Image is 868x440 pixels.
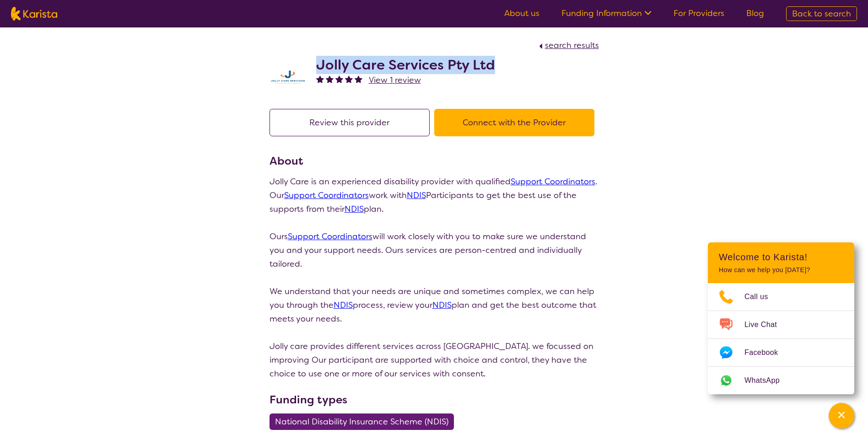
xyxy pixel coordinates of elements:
[369,73,421,87] a: View 1 review
[434,109,594,136] button: Connect with the Provider
[270,153,599,169] h3: About
[270,117,434,128] a: Review this provider
[719,252,843,263] h2: Welcome to Karista!
[708,367,854,394] a: Web link opens in a new tab.
[719,266,843,274] p: How can we help you [DATE]?
[270,63,306,92] img: kmu4pv8om1atw2hfijtl.jpg
[345,75,353,83] img: fullstar
[270,416,459,427] a: National Disability Insurance Scheme (NDIS)
[369,75,421,86] span: View 1 review
[407,190,426,201] a: NDIS
[744,290,779,304] span: Call us
[335,75,343,83] img: fullstar
[746,8,764,19] a: Blog
[270,284,599,326] p: We understand that your needs are unique and sometimes complex, we can help you through the proce...
[792,8,851,19] span: Back to search
[537,40,599,51] a: search results
[270,230,599,271] p: Ours will work closely with you to make sure we understand you and your support needs. Ours servi...
[786,6,857,21] a: Back to search
[345,204,364,215] a: NDIS
[316,57,495,73] h2: Jolly Care Services Pty Ltd
[270,109,430,136] button: Review this provider
[334,300,353,311] a: NDIS
[270,339,599,381] p: Jolly care provides different services across [GEOGRAPHIC_DATA]. we focussed on improving Our par...
[11,7,57,21] img: Karista logo
[288,231,372,242] a: Support Coordinators
[674,8,724,19] a: For Providers
[270,175,599,216] p: Jolly Care is an experienced disability provider with qualified . Our work with Participants to g...
[744,346,789,360] span: Facebook
[270,392,599,408] h3: Funding types
[432,300,452,311] a: NDIS
[744,374,791,387] span: WhatsApp
[829,403,854,429] button: Channel Menu
[316,75,324,83] img: fullstar
[511,176,595,187] a: Support Coordinators
[744,318,788,332] span: Live Chat
[275,413,448,430] span: National Disability Insurance Scheme (NDIS)
[708,283,854,394] ul: Choose channel
[434,117,599,128] a: Connect with the Provider
[326,75,334,83] img: fullstar
[504,8,539,19] a: About us
[708,242,854,394] div: Channel Menu
[284,190,369,201] a: Support Coordinators
[355,75,362,83] img: fullstar
[545,40,599,51] span: search results
[561,8,652,19] a: Funding Information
